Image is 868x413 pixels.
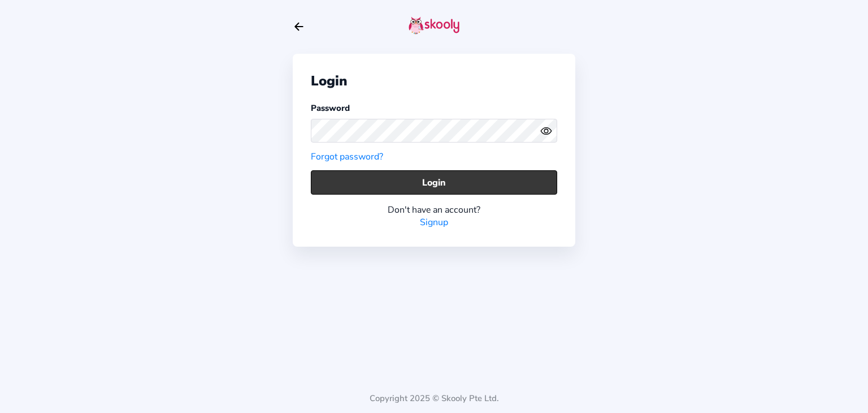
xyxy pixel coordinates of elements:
[311,204,557,216] div: Don't have an account?
[540,125,557,137] button: eye outlineeye off outline
[409,16,459,35] img: skooly-logo.png
[311,150,383,163] a: Forgot password?
[311,102,350,114] label: Password
[311,72,557,90] div: Login
[540,125,552,137] ion-icon: eye outline
[311,170,557,195] button: Login
[293,20,305,33] button: arrow back outline
[420,216,448,229] a: Signup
